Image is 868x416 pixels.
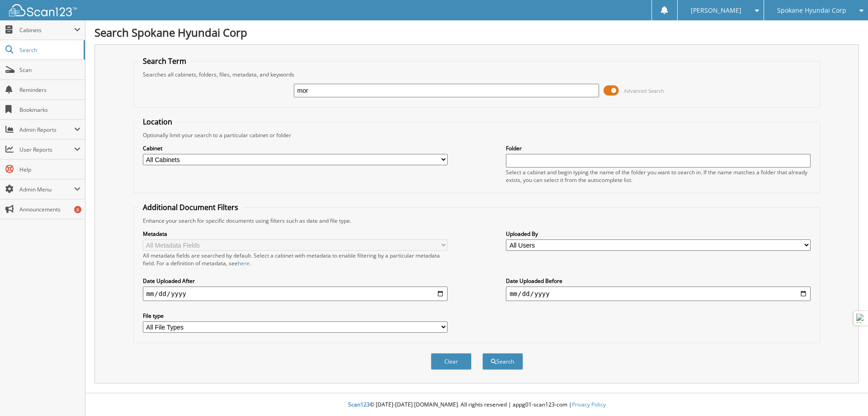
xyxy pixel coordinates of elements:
[19,206,80,213] span: Announcements
[19,146,74,153] span: User Reports
[506,287,811,301] input: end
[143,277,448,285] label: Date Uploaded After
[691,8,741,13] span: [PERSON_NAME]
[138,71,816,78] div: Searches all cabinets, folders, files, metadata, and keywords
[19,26,74,34] span: Cabinets
[74,206,81,213] div: 8
[138,117,177,127] legend: Location
[138,202,243,212] legend: Additional Document Filters
[143,230,448,238] label: Metadata
[19,126,74,134] span: Admin Reports
[19,46,79,54] span: Search
[19,86,80,94] span: Reminders
[138,217,816,225] div: Enhance your search for specific documents using filters such as date and file type.
[19,106,80,114] span: Bookmarks
[138,131,816,139] div: Optionally limit your search to a particular cabinet or folder
[138,56,191,66] legend: Search Term
[777,8,846,13] span: Spokane Hyundai Corp
[238,259,250,267] a: here
[9,4,77,16] img: scan123-logo-white.svg
[85,394,868,416] div: © [DATE]-[DATE] [DOMAIN_NAME]. All rights reserved | appg01-scan123-com |
[348,401,370,408] span: Scan123
[506,230,811,238] label: Uploaded By
[19,186,74,193] span: Admin Menu
[143,252,448,267] div: All metadata fields are searched by default. Select a cabinet with metadata to enable filtering b...
[143,312,448,320] label: File type
[94,25,859,40] h1: Search Spokane Hyundai Corp
[19,66,80,74] span: Scan
[506,168,811,184] div: Select a cabinet and begin typing the name of the folder you want to search in. If the name match...
[506,144,811,152] label: Folder
[431,353,472,370] button: Clear
[506,277,811,285] label: Date Uploaded Before
[482,353,523,370] button: Search
[572,401,606,408] a: Privacy Policy
[19,166,80,173] span: Help
[143,287,448,301] input: start
[143,144,448,152] label: Cabinet
[624,87,664,94] span: Advanced Search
